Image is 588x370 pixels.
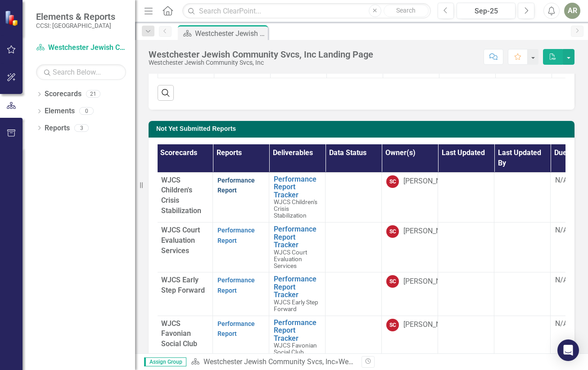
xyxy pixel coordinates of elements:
[36,64,126,80] input: Search Below...
[191,357,355,367] div: »
[326,316,382,359] td: Double-Click to Edit
[217,276,255,294] a: Performance Report
[74,124,89,132] div: 3
[457,3,516,19] button: Sep-25
[217,177,255,194] a: Performance Report
[156,125,570,132] h3: Not Yet Submitted Reports
[384,4,429,17] button: Search
[403,276,457,287] div: [PERSON_NAME]
[326,272,382,316] td: Double-Click to Edit
[36,11,115,22] span: Elements & Reports
[45,106,75,116] a: Elements
[274,249,307,269] span: WJCS Court Evaluation Services
[326,172,382,222] td: Double-Click to Edit
[274,342,317,356] span: WJCS Favonian Social Club
[149,59,373,66] div: Westchester Jewish Community Svcs, Inc
[274,319,321,343] a: Performance Report Tracker
[86,90,100,98] div: 21
[79,107,94,115] div: 0
[339,357,516,366] div: Westchester Jewish Community Svcs, Inc Landing Page
[386,275,399,288] div: SC
[274,275,321,299] a: Performance Report Tracker
[269,272,326,316] td: Double-Click to Edit Right Click for Context Menu
[45,89,81,99] a: Scorecards
[182,3,430,19] input: Search ClearPoint...
[269,222,326,272] td: Double-Click to Edit Right Click for Context Menu
[557,339,579,361] div: Open Intercom Messenger
[269,316,326,359] td: Double-Click to Edit Right Click for Context Menu
[149,49,373,59] div: Westchester Jewish Community Svcs, Inc Landing Page
[326,222,382,272] td: Double-Click to Edit
[161,319,197,348] span: WJCS Favonian Social Club
[396,7,416,14] span: Search
[386,319,399,331] div: SC
[204,357,335,366] a: Westchester Jewish Community Svcs, Inc
[161,176,201,215] span: WJCS Children's Crisis Stabilization
[274,175,321,199] a: Performance Report Tracker
[564,3,580,19] button: AR
[195,28,266,39] div: Westchester Jewish Community Svcs, Inc Landing Page
[269,172,326,222] td: Double-Click to Edit Right Click for Context Menu
[274,299,318,312] span: WJCS Early Step Forward
[274,225,321,249] a: Performance Report Tracker
[403,320,457,330] div: [PERSON_NAME]
[460,6,512,17] div: Sep-25
[36,43,126,53] a: Westchester Jewish Community Svcs, Inc
[274,198,317,219] span: WJCS Children's Crisis Stabilization
[161,226,200,255] span: WJCS Court Evaluation Services
[5,10,20,26] img: ClearPoint Strategy
[386,225,399,238] div: SC
[217,320,255,338] a: Performance Report
[45,123,70,134] a: Reports
[144,357,186,366] span: Assign Group
[217,227,255,244] a: Performance Report
[386,175,399,188] div: SC
[403,226,457,236] div: [PERSON_NAME]
[161,276,205,294] span: WJCS Early Step Forward
[36,22,115,29] small: CCSI: [GEOGRAPHIC_DATA]
[403,176,457,187] div: [PERSON_NAME]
